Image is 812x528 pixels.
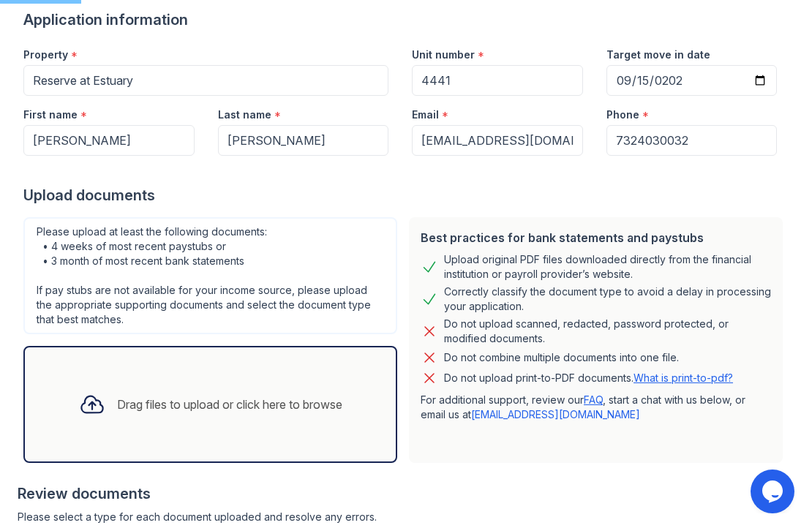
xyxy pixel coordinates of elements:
[444,317,771,346] div: Do not upload scanned, redacted, password protected, or modified documents.
[444,349,679,366] div: Do not combine multiple documents into one file.
[444,252,771,282] div: Upload original PDF files downloaded directly from the financial institution or payroll provider’...
[23,185,789,205] div: Upload documents
[751,469,797,513] iframe: chat widget
[412,108,439,122] label: Email
[606,108,639,122] label: Phone
[218,108,271,122] label: Last name
[444,284,771,314] div: Correctly classify the document type to avoid a delay in processing your application.
[23,108,78,122] label: First name
[421,393,771,422] p: For additional support, review our , start a chat with us below, or email us at
[23,48,68,62] label: Property
[634,372,733,384] a: What is print-to-pdf?
[584,393,603,406] a: FAQ
[18,510,789,524] div: Please select a type for each document uploaded and resolve any errors.
[18,483,789,504] div: Review documents
[117,396,342,413] div: Drag files to upload or click here to browse
[471,408,640,420] a: [EMAIL_ADDRESS][DOMAIN_NAME]
[412,48,475,62] label: Unit number
[23,10,789,30] div: Application information
[444,371,733,385] p: Do not upload print-to-PDF documents.
[606,48,710,62] label: Target move in date
[421,229,771,246] div: Best practices for bank statements and paystubs
[23,217,397,334] div: Please upload at least the following documents: • 4 weeks of most recent paystubs or • 3 month of...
